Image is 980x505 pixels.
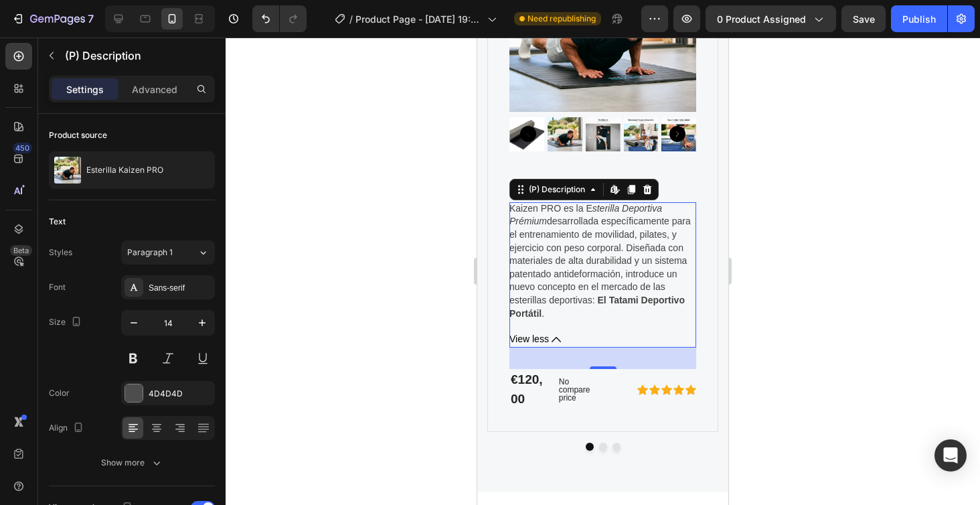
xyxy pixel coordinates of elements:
span: Paragraph 1 [127,246,173,259]
div: Beta [10,245,32,256]
button: 7 [5,5,100,32]
div: Open Intercom Messenger [934,439,967,472]
button: 0 product assigned [706,5,836,32]
span: Need republishing [527,13,596,25]
div: Font [49,281,66,293]
span: 0 product assigned [717,12,806,26]
div: Size [49,313,84,332]
span: / [349,12,353,26]
div: 450 [13,143,32,153]
button: Publish [891,5,947,32]
img: product feature img [54,157,81,184]
div: Undo/Redo [252,5,307,32]
div: Text [49,216,66,228]
div: Sans-serif [149,282,212,294]
span: Save [853,13,875,25]
button: Paragraph 1 [121,240,215,265]
button: Show more [49,451,215,475]
div: Align [49,419,86,437]
span: Product Page - [DATE] 19:54:48 [355,12,482,26]
div: Color [49,387,70,399]
p: 7 [88,11,94,27]
div: Product source [49,129,107,141]
p: Advanced [132,82,177,96]
div: Styles [49,246,72,259]
p: Settings [66,82,104,96]
div: Show more [101,456,163,470]
div: 4D4D4D [149,388,212,400]
p: (P) Description [65,48,210,64]
p: Esterilla Kaizen PRO [86,165,163,175]
div: Publish [902,12,936,26]
button: Save [841,5,886,32]
iframe: Design area [477,38,728,505]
